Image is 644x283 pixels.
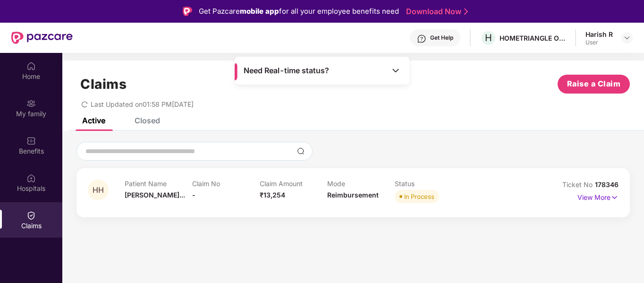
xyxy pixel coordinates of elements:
[562,180,595,189] span: Ticket No
[81,100,88,108] span: redo
[125,180,192,188] p: Patient Name
[244,66,329,76] span: Need Real-time status?
[260,191,285,199] span: ₹13,254
[260,180,327,188] p: Claim Amount
[391,66,400,75] img: Toggle Icon
[595,180,619,189] span: 178346
[80,76,127,92] h1: Claims
[183,7,192,16] img: Logo
[11,32,73,44] img: New Pazcare Logo
[125,191,185,199] span: [PERSON_NAME]...
[585,39,613,46] div: User
[464,7,468,17] img: Stroke
[93,186,104,194] span: HH
[610,192,619,203] img: svg+xml;base64,PHN2ZyB4bWxucz0iaHR0cDovL3d3dy53My5vcmcvMjAwMC9zdmciIHdpZHRoPSIxNyIgaGVpZ2h0PSIxNy...
[417,34,426,43] img: svg+xml;base64,PHN2ZyBpZD0iSGVscC0zMngzMiIgeG1sbnM9Imh0dHA6Ly93d3cudzMub3JnLzIwMDAvc3ZnIiB3aWR0aD...
[135,116,160,125] div: Closed
[327,191,379,199] span: Reimbursement
[567,78,621,90] span: Raise a Claim
[585,30,613,39] div: Harish R
[26,61,36,71] img: svg+xml;base64,PHN2ZyBpZD0iSG9tZSIgeG1sbnM9Imh0dHA6Ly93d3cudzMub3JnLzIwMDAvc3ZnIiB3aWR0aD0iMjAiIG...
[199,6,399,17] div: Get Pazcare for all your employee benefits need
[240,7,279,16] strong: mobile app
[406,7,465,17] a: Download Now
[558,75,630,94] button: Raise a Claim
[327,180,395,188] p: Mode
[430,34,453,42] div: Get Help
[297,147,305,155] img: svg+xml;base64,PHN2ZyBpZD0iU2VhcmNoLTMyeDMyIiB4bWxucz0iaHR0cDovL3d3dy53My5vcmcvMjAwMC9zdmciIHdpZH...
[395,180,462,188] p: Status
[82,116,105,125] div: Active
[192,191,195,199] span: -
[26,211,36,220] img: svg+xml;base64,PHN2ZyBpZD0iQ2xhaW0iIHhtbG5zPSJodHRwOi8vd3d3LnczLm9yZy8yMDAwL3N2ZyIgd2lkdGg9IjIwIi...
[91,100,194,108] span: Last Updated on 01:58 PM[DATE]
[623,34,631,42] img: svg+xml;base64,PHN2ZyBpZD0iRHJvcGRvd24tMzJ4MzIiIHhtbG5zPSJodHRwOi8vd3d3LnczLm9yZy8yMDAwL3N2ZyIgd2...
[577,190,619,203] p: View More
[26,136,36,146] img: svg+xml;base64,PHN2ZyBpZD0iQmVuZWZpdHMiIHhtbG5zPSJodHRwOi8vd3d3LnczLm9yZy8yMDAwL3N2ZyIgd2lkdGg9Ij...
[192,180,260,188] p: Claim No
[26,99,36,108] img: svg+xml;base64,PHN2ZyB3aWR0aD0iMjAiIGhlaWdodD0iMjAiIHZpZXdCb3g9IjAgMCAyMCAyMCIgZmlsbD0ibm9uZSIgeG...
[500,34,566,43] div: HOMETRIANGLE ONLINE SERVICES PRIVATE LIMITED
[404,192,434,201] div: In Process
[26,173,36,183] img: svg+xml;base64,PHN2ZyBpZD0iSG9zcGl0YWxzIiB4bWxucz0iaHR0cDovL3d3dy53My5vcmcvMjAwMC9zdmciIHdpZHRoPS...
[485,32,492,43] span: H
